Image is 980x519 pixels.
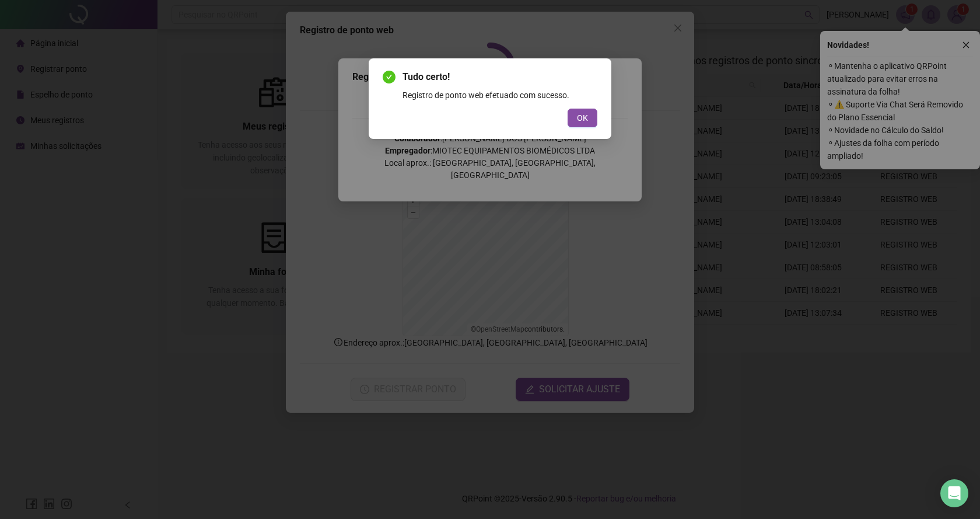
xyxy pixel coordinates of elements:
div: Registro de ponto web efetuado com sucesso. [402,89,597,102]
span: check-circle [383,71,395,83]
span: Tudo certo! [402,70,597,84]
button: OK [568,109,597,127]
div: Open Intercom Messenger [940,479,968,507]
span: OK [577,112,588,124]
